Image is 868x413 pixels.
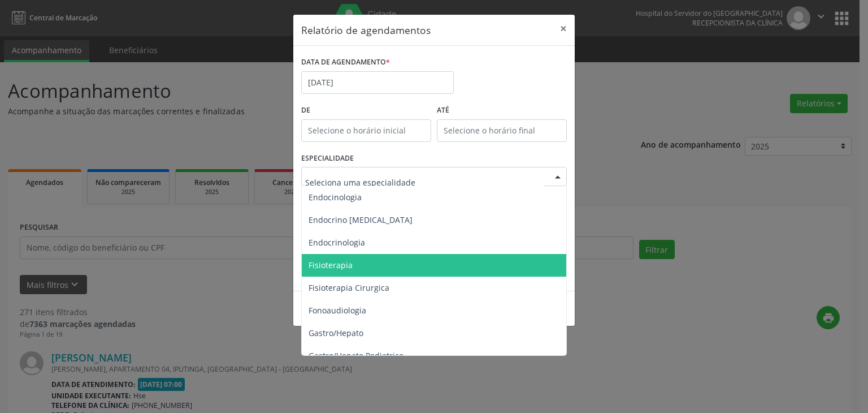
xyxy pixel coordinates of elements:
[309,328,363,338] span: Gastro/Hepato
[552,15,575,42] button: Close
[309,305,366,316] span: Fonoaudiologia
[309,214,413,225] span: Endocrino [MEDICAL_DATA]
[301,23,431,37] h5: Relatório de agendamentos
[309,192,362,203] span: Endocinologia
[305,171,544,193] input: Seleciona uma especialidade
[309,282,389,293] span: Fisioterapia Cirurgica
[301,102,431,119] label: De
[301,150,354,167] label: ESPECIALIDADE
[301,54,390,71] label: DATA DE AGENDAMENTO
[309,350,403,361] span: Gastro/Hepato Pediatrico
[309,237,365,248] span: Endocrinologia
[437,102,567,119] label: ATÉ
[309,260,353,270] span: Fisioterapia
[437,119,567,142] input: Selecione o horário final
[301,119,431,142] input: Selecione o horário inicial
[301,71,454,94] input: Selecione uma data ou intervalo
